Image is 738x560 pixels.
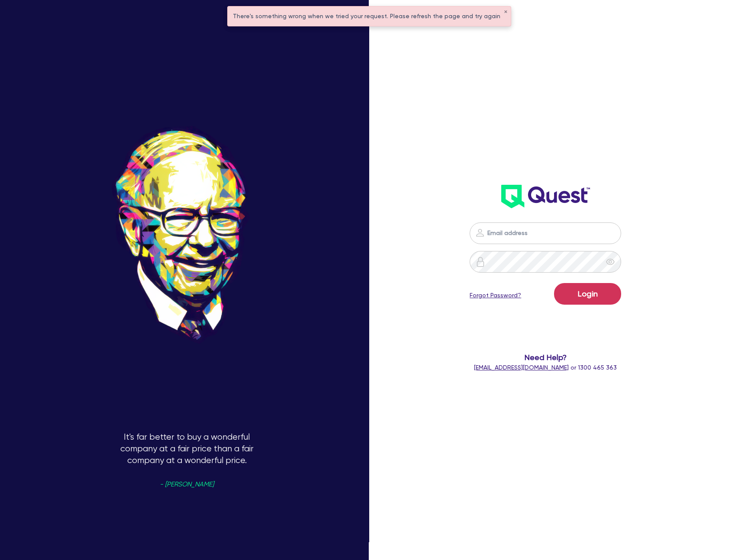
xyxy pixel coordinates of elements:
span: eye [606,257,615,266]
span: Need Help? [448,351,643,363]
img: wH2k97JdezQIQAAAABJRU5ErkJggg== [501,185,590,208]
img: icon-password [475,257,486,267]
img: icon-password [475,228,485,238]
button: Login [554,283,621,305]
span: - [PERSON_NAME] [160,481,214,488]
a: Forgot Password? [470,291,521,300]
input: Email address [470,222,621,244]
button: ✕ [504,10,507,14]
div: There's something wrong when we tried your request. Please refresh the page and try again [228,6,511,26]
a: [EMAIL_ADDRESS][DOMAIN_NAME] [474,364,569,371]
span: or 1300 465 363 [474,364,617,371]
